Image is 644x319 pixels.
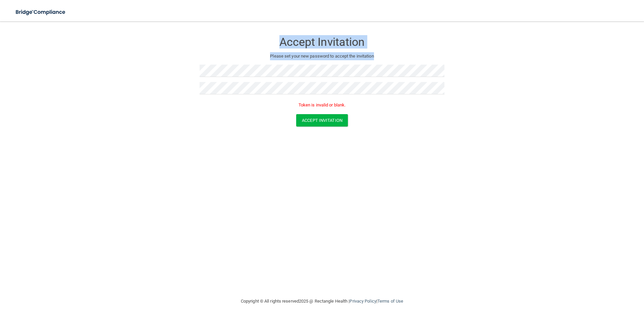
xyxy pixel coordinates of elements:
img: bridge_compliance_login_screen.278c3ca4.svg [10,5,72,19]
a: Privacy Policy [350,299,376,304]
a: Terms of Use [377,299,403,304]
button: Accept Invitation [296,114,348,127]
h3: Accept Invitation [200,36,444,48]
p: Token is invalid or blank. [200,101,444,109]
p: Please set your new password to accept the invitation [205,52,439,60]
div: Copyright © All rights reserved 2025 @ Rectangle Health | | [200,291,444,312]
